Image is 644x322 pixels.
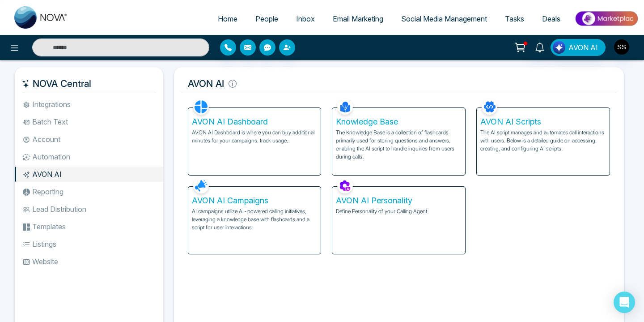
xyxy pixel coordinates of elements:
[209,10,246,27] a: Home
[324,10,392,27] a: Email Marketing
[614,39,629,55] img: User Avatar
[218,14,237,23] span: Home
[551,39,606,56] button: AVON AI
[15,219,163,234] li: Templates
[15,184,163,199] li: Reporting
[15,202,163,217] li: Lead Distribution
[246,10,287,27] a: People
[574,9,639,29] img: Market-place.gif
[181,74,617,93] h5: AVON AI
[337,99,353,115] img: Knowledge Base
[15,97,163,112] li: Integrations
[287,10,324,27] a: Inbox
[193,99,209,115] img: AVON AI Dashboard
[192,196,318,206] h5: AVON AI Campaigns
[255,14,278,23] span: People
[505,14,524,23] span: Tasks
[192,207,318,232] p: AI campaigns utilize AI-powered calling initiatives, leveraging a knowledge base with flashcards ...
[480,117,606,127] h5: AVON AI Scripts
[15,254,163,269] li: Website
[15,167,163,182] li: AVON AI
[496,10,533,27] a: Tasks
[482,99,497,115] img: AVON AI Scripts
[193,178,209,193] img: AVON AI Campaigns
[542,14,560,23] span: Deals
[614,292,635,313] div: Open Intercom Messenger
[192,129,318,145] p: AVON AI Dashboard is where you can buy additional minutes for your campaigns, track usage.
[14,6,68,29] img: Nova CRM Logo
[337,178,353,193] img: AVON AI Personality
[192,117,318,127] h5: AVON AI Dashboard
[401,14,487,23] span: Social Media Management
[296,14,315,23] span: Inbox
[392,10,496,27] a: Social Media Management
[336,129,462,161] p: The Knowledge Base is a collection of flashcards primarily used for storing questions and answers...
[15,236,163,252] li: Listings
[15,149,163,164] li: Automation
[22,74,156,93] h5: NOVA Central
[333,14,383,23] span: Email Marketing
[568,42,598,53] span: AVON AI
[480,129,606,153] p: The AI script manages and automates call interactions with users. Below is a detailed guide on ac...
[336,196,462,206] h5: AVON AI Personality
[336,207,462,215] p: Define Personality of your Calling Agent.
[553,41,565,54] img: Lead Flow
[15,132,163,147] li: Account
[15,114,163,129] li: Batch Text
[533,10,569,27] a: Deals
[336,117,462,127] h5: Knowledge Base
